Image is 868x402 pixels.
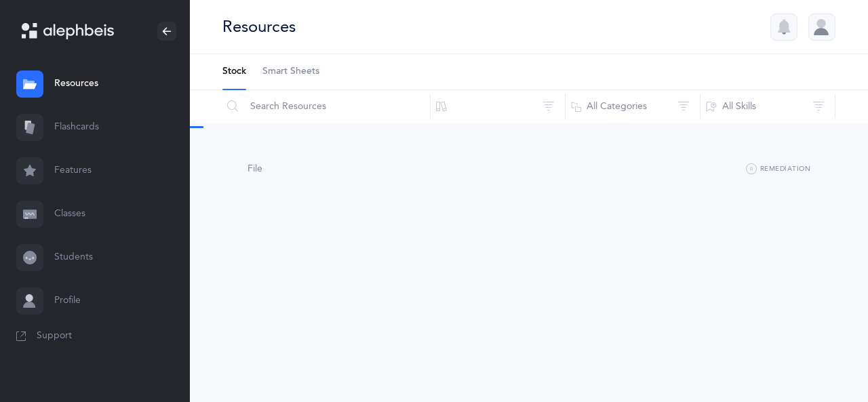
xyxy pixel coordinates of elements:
button: All Categories [565,90,701,123]
button: All Skills [700,90,835,123]
span: Smart Sheets [262,65,319,79]
button: Remediation [746,161,810,178]
div: Resources [222,16,296,38]
input: Search Resources [222,90,431,123]
span: Support [37,329,72,343]
span: File [248,163,262,174]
